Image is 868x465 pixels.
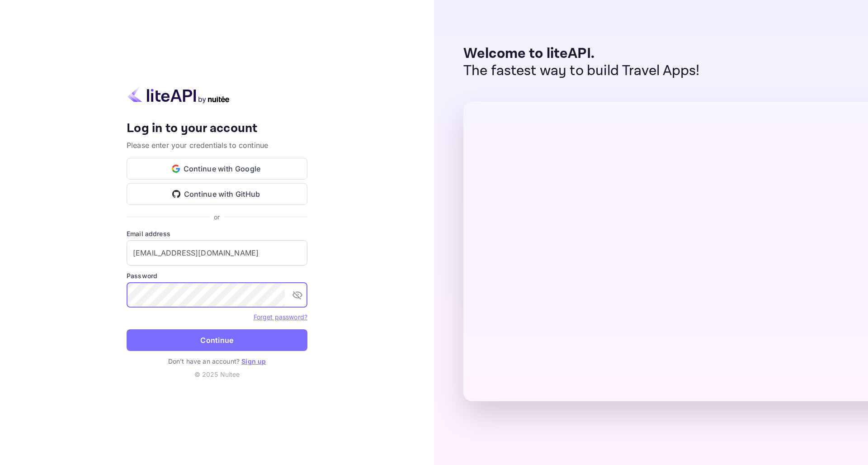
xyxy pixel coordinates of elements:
[127,370,307,379] p: © 2025 Nuitee
[127,121,307,137] h4: Log in to your account
[127,86,231,104] img: liteapi
[241,357,266,365] a: Sign up
[463,45,700,62] p: Welcome to liteAPI.
[127,329,307,351] button: Continue
[127,183,307,205] button: Continue with GitHub
[214,212,220,222] p: or
[254,312,307,321] a: Forget password?
[254,313,307,321] a: Forget password?
[127,140,307,151] p: Please enter your credentials to continue
[463,62,700,80] p: The fastest way to build Travel Apps!
[127,271,307,280] label: Password
[127,158,307,180] button: Continue with Google
[127,240,307,266] input: Enter your email address
[288,286,307,304] button: toggle password visibility
[127,356,307,366] p: Don't have an account?
[127,229,307,238] label: Email address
